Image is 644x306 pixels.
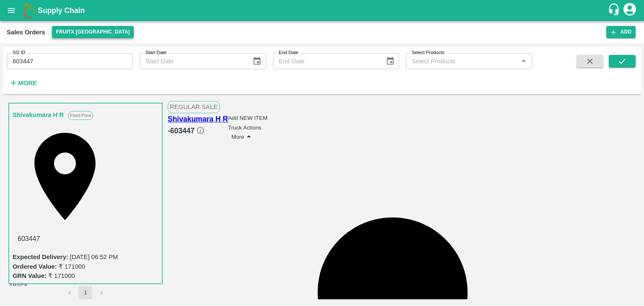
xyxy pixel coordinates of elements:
div: account of current user [622,2,637,19]
input: End Date [273,53,379,69]
div: 603447 [13,229,158,249]
label: Select Products [412,49,444,56]
button: Truck Actions [228,124,262,131]
label: Expected Delivery : [13,254,68,260]
img: logo [21,2,38,19]
label: SO ID [13,49,25,56]
p: Fixed Price [68,111,93,120]
button: Open [518,56,529,67]
input: Select Products [408,56,516,67]
a: Supply Chain [38,5,608,16]
button: Choose date [382,53,398,69]
a: Shivakumara H R [168,113,228,125]
nav: pagination navigation [62,286,109,299]
button: page 1 [79,286,92,299]
label: Start Date [145,49,166,56]
b: Supply Chain [38,6,85,15]
label: ₹ 171000 [48,272,75,279]
label: Ordered Value: [13,263,57,270]
label: GRN Value: [13,272,47,279]
h6: - 603447 [168,125,228,137]
button: open drawer [2,1,21,20]
button: Add [606,26,636,38]
label: [DATE] 06:52 PM [70,254,118,260]
div: customer-support [608,3,622,18]
label: End Date [279,49,298,56]
button: More [7,76,39,90]
strong: More [18,80,37,86]
a: Shivakumara H R [13,109,64,120]
span: Regular Sale [168,101,220,113]
button: More [231,132,254,142]
button: Select DC [52,26,134,38]
label: ₹ 171000 [59,263,86,270]
div: Sales Orders [7,27,45,38]
input: Enter SO ID [7,53,133,69]
button: Choose date [249,53,265,69]
input: Start Date [140,53,246,69]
